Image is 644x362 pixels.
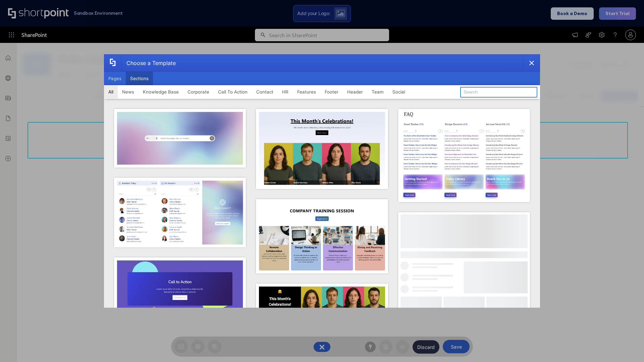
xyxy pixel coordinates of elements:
[121,55,176,71] div: Choose a Template
[126,72,153,85] button: Sections
[104,72,126,85] button: Pages
[320,85,343,99] button: Footer
[183,85,214,99] button: Corporate
[367,85,388,99] button: Team
[104,54,540,308] div: template selector
[278,85,293,99] button: HR
[610,330,644,362] iframe: Chat Widget
[214,85,252,99] button: Call To Action
[104,85,118,99] button: All
[460,87,537,98] input: Search
[293,85,320,99] button: Features
[118,85,139,99] button: News
[343,85,367,99] button: Header
[139,85,183,99] button: Knowledge Base
[388,85,410,99] button: Social
[252,85,278,99] button: Contact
